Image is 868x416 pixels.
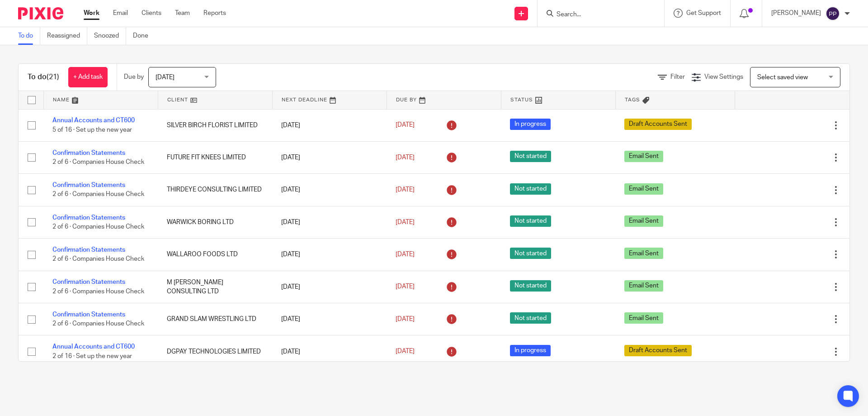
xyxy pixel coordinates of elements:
span: 2 of 6 · Companies House Check [52,288,144,295]
td: [DATE] [272,271,387,303]
span: [DATE] [396,348,415,354]
a: Snoozed [94,27,126,45]
span: 2 of 16 · Set up the new year [52,353,132,359]
a: Team [175,9,190,18]
td: [DATE] [272,335,387,368]
span: Not started [510,151,551,162]
h1: To do [28,72,59,82]
span: Filter [670,74,685,80]
span: [DATE] [396,154,415,161]
a: + Add task [68,67,108,87]
span: In progress [510,119,551,130]
td: FUTURE FIT KNEES LIMITED [158,141,272,173]
span: Draft Accounts Sent [624,119,692,130]
span: Email Sent [624,215,663,227]
span: Not started [510,183,551,195]
td: WARWICK BORING LTD [158,206,272,238]
a: Clients [142,9,161,18]
td: [DATE] [272,303,387,335]
td: [DATE] [272,109,387,141]
img: Pixie [18,7,63,19]
span: Not started [510,312,551,324]
span: Email Sent [624,151,663,162]
span: 5 of 16 · Set up the new year [52,127,132,133]
span: (21) [47,73,59,81]
a: Confirmation Statements [52,182,125,188]
span: View Settings [704,74,743,80]
a: Confirmation Statements [52,215,125,221]
span: [DATE] [396,284,415,290]
a: Done [133,27,155,45]
span: 2 of 6 · Companies House Check [52,320,144,327]
span: Not started [510,215,551,227]
p: [PERSON_NAME] [771,9,821,18]
span: Not started [510,280,551,292]
a: Annual Accounts and CT600 [52,344,135,350]
span: In progress [510,345,551,356]
span: Email Sent [624,183,663,195]
span: [DATE] [396,122,415,129]
td: WALLAROO FOODS LTD [158,239,272,271]
span: Email Sent [624,280,663,292]
td: SILVER BIRCH FLORIST LIMITED [158,109,272,141]
img: svg%3E [826,6,840,21]
span: [DATE] [396,316,415,322]
a: Reports [203,9,226,18]
span: 2 of 6 · Companies House Check [52,159,144,165]
span: Get Support [686,10,721,16]
span: Email Sent [624,312,663,324]
td: [DATE] [272,239,387,271]
p: Due by [124,72,144,81]
td: THIRDEYE CONSULTING LIMITED [158,174,272,206]
span: Email Sent [624,248,663,259]
td: [DATE] [272,141,387,173]
span: Tags [625,97,640,102]
input: Search [556,11,637,19]
a: To do [18,27,40,45]
span: Not started [510,248,551,259]
a: Reassigned [47,27,87,45]
a: Annual Accounts and CT600 [52,117,135,124]
td: GRAND SLAM WRESTLING LTD [158,303,272,335]
td: [DATE] [272,206,387,238]
td: DGPAY TECHNOLOGIES LIMITED [158,335,272,368]
span: Draft Accounts Sent [624,345,692,356]
span: 2 of 6 · Companies House Check [52,256,144,263]
span: [DATE] [396,186,415,193]
span: [DATE] [396,251,415,258]
a: Work [84,9,99,18]
a: Confirmation Statements [52,311,125,318]
td: [DATE] [272,174,387,206]
a: Confirmation Statements [52,150,125,156]
td: M [PERSON_NAME] CONSULTING LTD [158,271,272,303]
a: Confirmation Statements [52,279,125,285]
span: 2 of 6 · Companies House Check [52,224,144,230]
span: Select saved view [757,74,808,81]
a: Confirmation Statements [52,247,125,253]
a: Email [113,9,128,18]
span: 2 of 6 · Companies House Check [52,191,144,198]
span: [DATE] [396,219,415,225]
span: [DATE] [156,74,175,81]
